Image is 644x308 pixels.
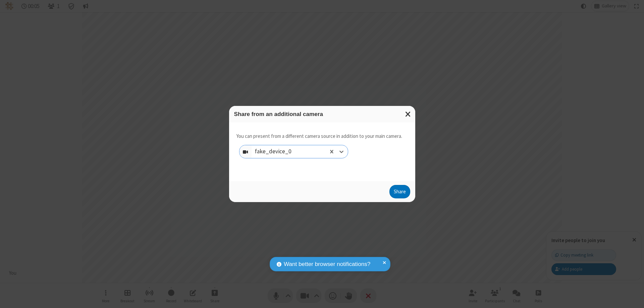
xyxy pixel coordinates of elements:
button: Close modal [401,106,415,122]
button: Share [389,185,410,198]
div: fake_device_0 [255,148,303,156]
span: Want better browser notifications? [284,260,370,269]
h3: Share from an additional camera [234,111,410,117]
p: You can present from a different camera source in addition to your main camera. [236,132,402,140]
